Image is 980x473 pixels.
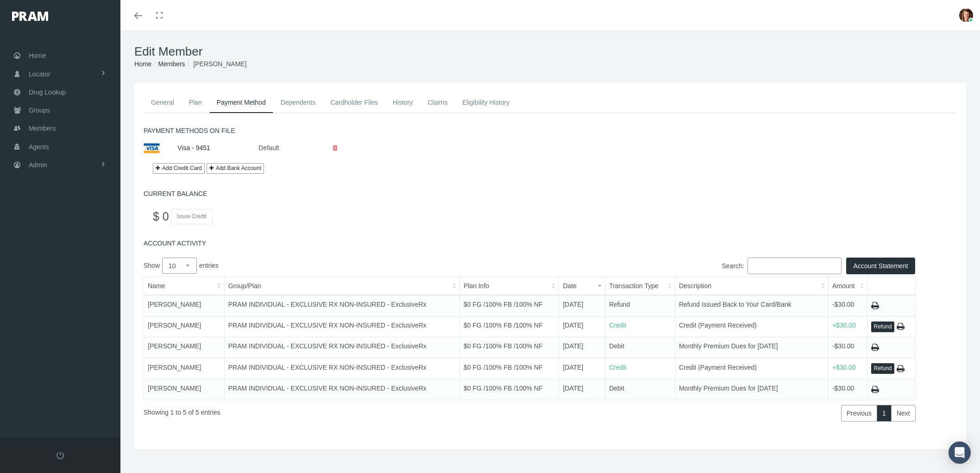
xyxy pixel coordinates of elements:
[832,322,856,329] span: +$30.00
[144,240,957,247] h5: ACCOUNT ACTIVITY
[832,385,854,392] span: -$30.00
[228,385,427,392] span: PRAM INDIVIDUAL - EXCLUSIVE RX NON-INSURED - ExclusiveRx
[29,101,50,119] span: Groups
[563,385,583,392] span: [DATE]
[134,60,151,68] a: Home
[177,144,210,151] a: Visa - 9451
[949,441,971,464] div: Open Intercom Messenger
[460,277,559,295] th: Plan Info: activate to sort column ascending
[828,277,867,295] th: Amount: activate to sort column ascending
[385,92,421,113] a: History
[153,163,205,174] a: Add Credit Card
[679,301,792,308] span: Refund Issued Back to Your Card/Bank
[609,364,626,371] span: Credit
[609,301,630,308] span: Refund
[464,364,542,371] span: $0 FG /100% FB /100% NF
[563,301,583,308] span: [DATE]
[251,140,278,156] div: Default
[897,364,905,373] a: Print
[148,322,201,329] span: [PERSON_NAME]
[871,385,879,394] a: Print
[464,301,542,308] span: $0 FG /100% FB /100% NF
[563,342,583,350] span: [DATE]
[832,301,854,308] span: -$30.00
[832,364,856,371] span: +$30.00
[877,405,892,422] a: 1
[29,156,47,174] span: Admin
[871,301,879,310] a: Print
[846,258,915,274] button: Account Statement
[841,405,877,422] a: Previous
[29,47,46,64] span: Home
[193,60,246,68] span: [PERSON_NAME]
[209,92,273,113] a: Payment Method
[228,364,427,371] span: PRAM INDIVIDUAL - EXCLUSIVE RX NON-INSURED - ExclusiveRx
[148,301,201,308] span: [PERSON_NAME]
[559,277,605,295] th: Date: activate to sort column ascending
[29,83,66,101] span: Drug Lookup
[148,364,201,371] span: [PERSON_NAME]
[144,92,182,113] a: General
[563,322,583,329] span: [DATE]
[832,342,854,350] span: -$30.00
[609,322,626,329] span: Credit
[455,92,517,113] a: Eligibility History
[273,92,323,113] a: Dependents
[679,322,757,329] span: Credit (Payment Received)
[675,277,828,295] th: Description: activate to sort column ascending
[144,127,957,135] h5: PAYMENT METHODS ON FILE
[144,258,529,274] label: Show entries
[134,44,966,59] h1: Edit Member
[182,92,209,113] a: Plan
[228,301,427,308] span: PRAM INDIVIDUAL - EXCLUSIVE RX NON-INSURED - ExclusiveRx
[464,342,542,350] span: $0 FG /100% FB /100% NF
[153,210,169,223] span: $ 0
[420,92,455,113] a: Claims
[609,385,624,392] span: Debit
[679,385,778,392] span: Monthly Premium Dues for [DATE]
[871,363,895,374] button: Refund
[529,258,841,274] label: Search:
[148,385,201,392] span: [PERSON_NAME]
[207,163,264,174] button: Add Bank Account
[29,138,49,156] span: Agents
[464,385,542,392] span: $0 FG /100% FB /100% NF
[224,277,459,295] th: Group/Plan: activate to sort column ascending
[158,60,185,68] a: Members
[605,277,675,295] th: Transaction Type: activate to sort column ascending
[228,342,427,350] span: PRAM INDIVIDUAL - EXCLUSIVE RX NON-INSURED - ExclusiveRx
[144,277,225,295] th: Name: activate to sort column ascending
[144,190,957,198] h5: CURRENT BALANCE
[679,364,757,371] span: Credit (Payment Received)
[171,209,213,224] button: Issue Credit
[148,342,201,350] span: [PERSON_NAME]
[29,120,56,137] span: Members
[563,364,583,371] span: [DATE]
[748,258,842,274] input: Search:
[609,342,624,350] span: Debit
[323,92,385,113] a: Cardholder Files
[959,8,973,22] img: S_Profile_Picture_677.PNG
[12,12,48,21] img: PRAM_20_x_78.png
[679,342,778,350] span: Monthly Premium Dues for [DATE]
[897,322,905,331] a: Print
[871,322,895,332] button: Refund
[162,258,197,274] select: Showentries
[228,322,427,329] span: PRAM INDIVIDUAL - EXCLUSIVE RX NON-INSURED - ExclusiveRx
[326,144,345,151] a: Delete
[29,65,50,83] span: Locator
[891,405,916,422] a: Next
[144,143,160,153] img: visa.png
[871,343,879,352] a: Print
[464,322,542,329] span: $0 FG /100% FB /100% NF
